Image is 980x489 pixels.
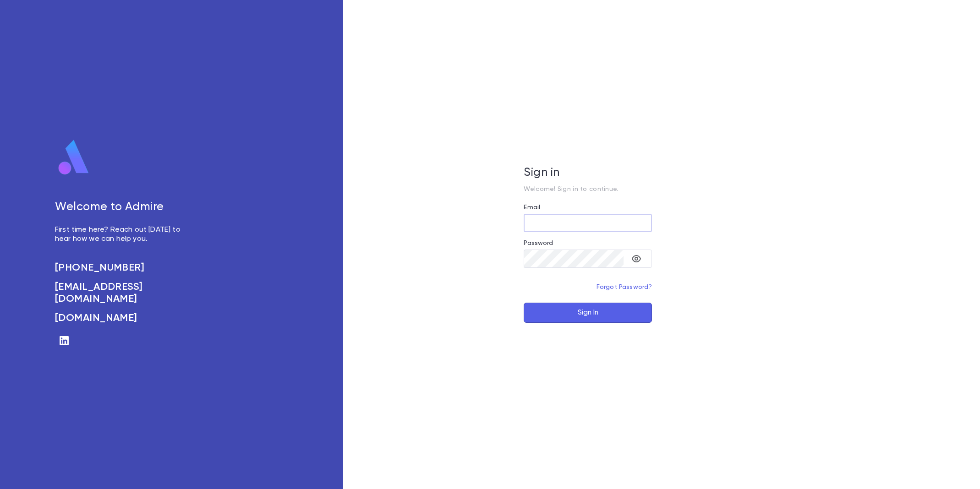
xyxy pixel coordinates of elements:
label: Password [524,239,553,247]
p: Welcome! Sign in to continue. [524,185,652,193]
p: First time here? Reach out [DATE] to hear how we can help you. [55,225,191,244]
button: Sign In [524,303,652,323]
img: logo [55,139,93,176]
button: toggle password visibility [627,250,646,268]
a: Forgot Password? [597,284,652,290]
h5: Sign in [524,166,652,180]
a: [DOMAIN_NAME] [55,312,191,324]
a: [PHONE_NUMBER] [55,262,191,274]
label: Email [524,204,540,211]
h5: Welcome to Admire [55,201,191,214]
a: [EMAIL_ADDRESS][DOMAIN_NAME] [55,281,191,305]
